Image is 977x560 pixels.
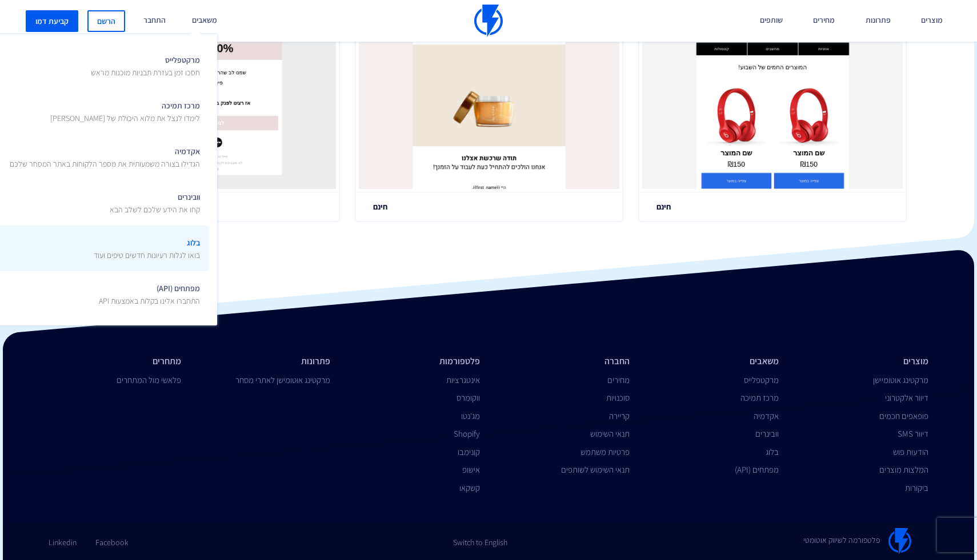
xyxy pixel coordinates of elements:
[50,97,200,124] span: מרכז תמיכה
[458,446,480,457] a: קונימבו
[905,482,928,493] a: ביקורות
[898,428,928,439] a: דיוור SMS
[94,234,200,261] span: בלוג
[735,464,779,475] a: מפתחים (API)
[873,374,928,385] a: מרקטינג אוטומיישן
[49,355,181,368] li: מתחרים
[87,10,125,32] a: הרשם
[580,446,630,457] a: פרטיות משתמש
[766,446,779,457] a: בלוג
[94,249,200,261] p: בואו לגלות רעיונות חדשים טיפים ועוד
[446,374,480,385] a: אינטגרציות
[10,158,200,170] p: הגדילו בצורה משמעותית את מספר הלקוחות באתר המסחר שלכם
[590,428,630,439] a: תנאי השימוש
[656,202,671,212] span: חינם
[888,528,911,554] img: Flashy
[235,374,330,385] a: מרקטינג אוטומישן לאתרי מסחר
[198,355,331,368] li: פתרונות
[457,392,480,403] a: ווקומרס
[561,464,630,475] a: תנאי השימוש לשותפים
[454,428,480,439] a: Shopify
[461,410,480,421] a: מג'נטו
[117,374,181,385] a: פלאשי מול המתחרים
[91,51,200,78] span: מרקטפלייס
[879,464,928,475] a: המלצות מוצרים
[893,446,928,457] a: הודעות פוש
[744,374,779,385] a: מרקטפלייס
[885,392,928,403] a: דיוור אלקטרוני
[647,355,779,368] li: משאבים
[91,67,200,78] p: חסכו זמן בעזרת תבניות מוכנות מראש
[347,355,480,368] li: פלטפורמות
[99,295,200,307] p: התחברו אלינו בקלות באמצעות API
[110,188,200,215] span: וובינרים
[373,202,387,212] span: חינם
[95,528,129,548] a: Facebook
[459,482,480,493] a: קשקאו
[497,355,630,368] li: החברה
[26,10,78,32] a: קביעת דמו
[50,112,200,124] p: לימדו לנצל את מלוא היכולת של [PERSON_NAME]
[796,355,928,368] li: מוצרים
[110,204,200,215] p: קחו את הידע שלכם לשלב הבא
[462,464,480,475] a: אישופ
[99,280,200,307] span: מפתחים (API)
[740,392,779,403] a: מרכז תמיכה
[609,410,630,421] a: קריירה
[10,143,200,170] span: אקדמיה
[754,410,779,421] a: אקדמיה
[607,374,630,385] a: מחירים
[49,528,77,548] a: Linkedin
[453,528,507,548] a: Switch to English
[606,392,630,403] a: סוכנויות
[803,528,911,554] a: פלטפורמה לשיווק אוטומטי
[755,428,779,439] a: וובינרים
[879,410,928,421] a: פופאפים חכמים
